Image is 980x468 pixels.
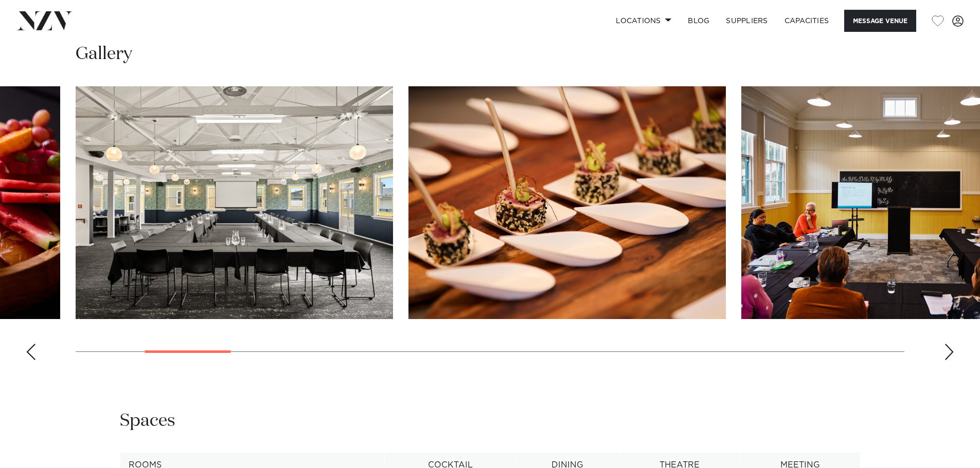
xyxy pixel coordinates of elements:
[76,86,393,319] swiper-slide: 3 / 24
[608,10,680,32] a: Locations
[776,10,838,32] a: Capacities
[120,409,175,433] h2: Spaces
[844,10,916,32] button: Message Venue
[408,86,726,319] swiper-slide: 4 / 24
[680,10,718,32] a: BLOG
[16,11,73,30] img: nzv-logo.png
[76,43,132,66] h2: Gallery
[718,10,776,32] a: SUPPLIERS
